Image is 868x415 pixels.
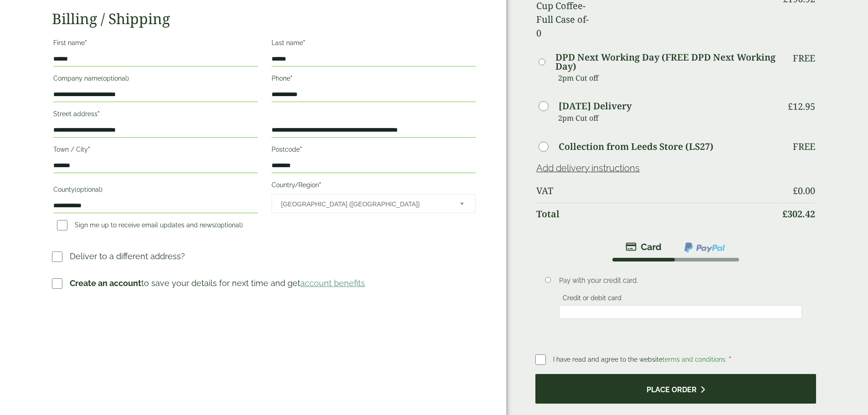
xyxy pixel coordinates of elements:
[782,208,815,220] bdi: 302.42
[53,108,257,123] label: Street address
[300,146,302,153] abbr: required
[53,143,257,159] label: Town / City
[793,141,815,152] p: Free
[101,75,129,82] span: (optional)
[562,308,799,316] iframe: Secure card payment input frame
[272,194,476,213] span: Country/Region
[536,203,776,225] th: Total
[215,221,243,229] span: (optional)
[559,294,625,304] label: Credit or debit card
[626,241,662,252] img: stripe.png
[782,208,787,220] span: £
[559,142,714,151] label: Collection from Leeds Store (LS27)
[555,53,776,71] label: DPD Next Working Day (FREE DPD Next Working Day)
[70,250,185,262] p: Deliver to a different address?
[53,221,247,231] label: Sign me up to receive email updates and news
[788,100,815,113] bdi: 12.95
[536,163,640,174] a: Add delivery instructions
[559,276,802,286] p: Pay with your credit card.
[793,184,815,197] bdi: 0.00
[290,75,293,82] abbr: required
[53,183,257,199] label: County
[85,39,87,46] abbr: required
[70,277,365,289] p: to save your details for next time and get
[272,179,476,194] label: Country/Region
[683,241,726,253] img: ppcp-gateway.png
[788,100,793,113] span: £
[53,72,257,87] label: Company name
[53,36,257,52] label: First name
[793,53,815,64] p: Free
[272,36,476,52] label: Last name
[75,186,103,193] span: (optional)
[57,220,67,231] input: Sign me up to receive email updates and news(optional)
[536,180,776,202] th: VAT
[793,184,798,197] span: £
[663,356,725,363] a: terms and conditions
[70,278,141,288] strong: Create an account
[52,10,477,27] h2: Billing / Shipping
[319,181,321,189] abbr: required
[272,72,476,87] label: Phone
[729,356,731,363] abbr: required
[559,102,632,111] label: [DATE] Delivery
[535,374,816,404] button: Place order
[558,71,776,85] p: 2pm Cut off
[303,39,305,46] abbr: required
[553,356,727,363] span: I have read and agree to the website
[88,146,90,153] abbr: required
[98,110,100,118] abbr: required
[558,111,776,125] p: 2pm Cut off
[272,143,476,159] label: Postcode
[300,278,365,288] a: account benefits
[281,195,448,214] span: United Kingdom (UK)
